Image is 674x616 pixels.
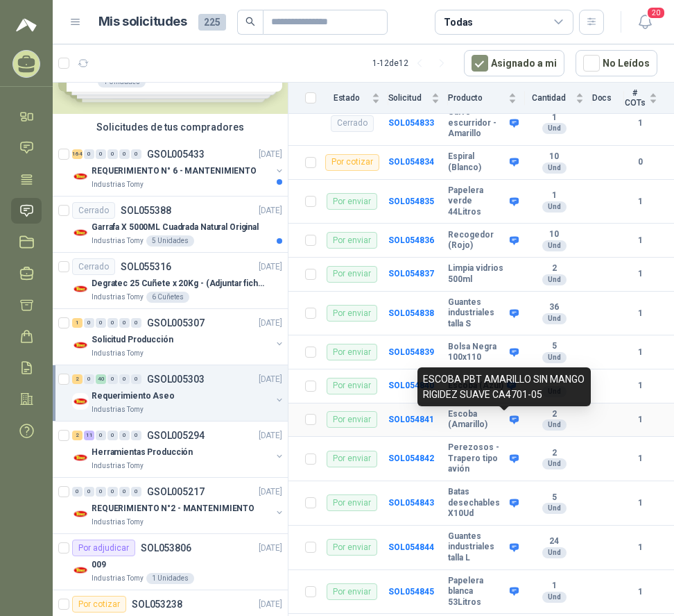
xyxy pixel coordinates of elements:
b: 1 [624,585,657,599]
div: 0 [131,431,141,440]
div: 0 [119,149,130,159]
b: 5 [525,341,584,352]
img: Company Logo [72,281,89,297]
a: CerradoSOL055388[DATE] Company LogoGarrafa X 5000ML Cuadrada Natural OriginalIndustrias Tomy5 Uni... [53,197,288,253]
div: Cerrado [72,202,115,219]
div: Por enviar [327,232,377,249]
b: 1 [525,581,584,592]
div: Und [542,592,567,603]
div: 0 [84,374,94,384]
img: Company Logo [72,506,89,522]
th: Cantidad [525,83,592,114]
div: 0 [107,149,118,159]
a: CerradoSOL055316[DATE] Company LogoDegratec 25 Cuñete x 20Kg - (Adjuntar ficha técnica)Industrias... [53,253,288,309]
b: Guantes industriales talla L [448,531,506,564]
div: 164 [72,149,83,159]
img: Company Logo [72,168,89,185]
div: 0 [119,374,130,384]
div: 1 [72,318,83,328]
b: Papelera verde 44Litros [448,185,506,218]
p: Requerimiento Aseo [92,390,175,403]
div: 0 [119,487,130,497]
div: Por enviar [327,494,377,511]
b: 1 [624,379,657,392]
p: SOL053238 [132,599,182,609]
a: SOL054837 [388,269,434,278]
span: Producto [448,93,505,103]
span: 225 [198,14,226,31]
div: 0 [96,431,106,440]
b: 1 [624,452,657,465]
p: Industrias Tomy [92,517,144,528]
div: 0 [107,374,118,384]
div: Por adjudicar [72,540,135,556]
div: Und [542,240,567,251]
div: 0 [72,487,83,497]
img: Company Logo [72,449,89,466]
img: Company Logo [72,337,89,353]
div: 0 [107,318,118,328]
div: Und [542,274,567,285]
p: Industrias Tomy [92,179,144,190]
b: 2 [525,409,584,420]
b: 1 [624,497,657,510]
p: [DATE] [259,260,282,274]
p: Industrias Tomy [92,235,144,247]
a: SOL054834 [388,157,434,167]
p: Degratec 25 Cuñete x 20Kg - (Adjuntar ficha técnica) [92,277,264,290]
div: 0 [96,149,106,159]
a: SOL054841 [388,415,434,424]
div: 0 [119,431,130,440]
img: Company Logo [72,562,89,578]
a: SOL054836 [388,235,434,245]
p: GSOL005307 [147,318,205,328]
span: search [245,17,255,26]
div: 6 Cuñetes [146,292,189,303]
div: 11 [84,431,94,440]
a: SOL054840 [388,381,434,390]
div: 0 [131,487,141,497]
a: SOL054844 [388,542,434,552]
div: 0 [107,431,118,440]
b: 1 [525,113,584,124]
b: SOL054838 [388,308,434,318]
p: Herramientas Producción [92,446,193,459]
a: SOL054843 [388,498,434,508]
p: Industrias Tomy [92,404,144,415]
img: Company Logo [72,393,89,410]
div: Todas [444,15,473,30]
b: 10 [525,151,584,163]
p: [DATE] [259,429,282,442]
div: Und [542,352,567,363]
div: 0 [131,318,141,328]
b: 2 [525,448,584,459]
p: SOL055388 [121,206,171,215]
p: Industrias Tomy [92,292,144,303]
p: [DATE] [259,542,282,555]
div: Cerrado [72,258,115,275]
b: 24 [525,536,584,547]
a: SOL054842 [388,453,434,463]
a: SOL054839 [388,347,434,357]
b: 1 [624,195,657,208]
a: 0 0 0 0 0 0 GSOL005217[DATE] Company LogoREQUERIMIENTO N°2 - MANTENIMIENTOIndustrias Tomy [72,483,285,528]
b: 1 [624,117,657,130]
div: Und [542,313,567,324]
div: ESCOBA PBT AMARILLO SIN MANGO RIGIDEZ SUAVE CA4701-05 [417,367,591,406]
div: Und [542,503,567,514]
div: Und [542,123,567,134]
div: 5 Unidades [146,235,194,247]
div: 1 Unidades [146,573,194,584]
p: [DATE] [259,204,282,217]
a: SOL054835 [388,197,434,206]
button: No Leídos [576,50,657,76]
b: SOL054833 [388,118,434,128]
p: REQUERIMIENTO N° 6 - MANTENIMIENTO [92,165,257,178]
p: Garrafa X 5000ML Cuadrada Natural Original [92,221,259,234]
a: 2 0 40 0 0 0 GSOL005303[DATE] Company LogoRequerimiento AseoIndustrias Tomy [72,371,285,415]
b: Papelera blanca 53Litros [448,576,506,608]
img: Logo peakr [16,17,37,33]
